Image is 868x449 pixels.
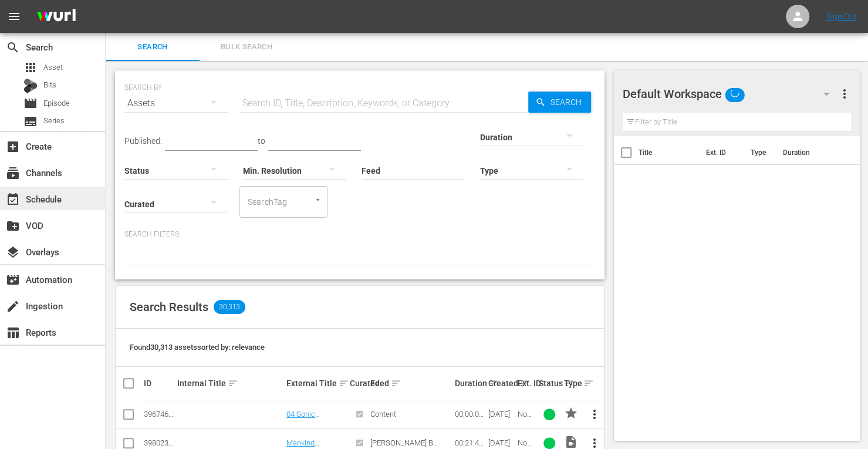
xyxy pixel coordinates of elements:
div: Duration [454,376,484,390]
a: Sign Out [826,12,857,21]
span: VOD [6,219,20,233]
span: Ingestion [6,299,20,313]
div: Internal Title [177,376,283,390]
div: 00:21:41.133 [454,438,484,447]
th: Type [743,136,775,169]
span: Search [546,92,591,113]
button: Open [312,194,323,205]
span: to [258,136,265,146]
button: more_vert [837,80,851,108]
span: sort [391,378,401,389]
span: Content [370,410,396,418]
span: menu [7,9,21,23]
div: Ext. ID [518,379,535,388]
span: Episode [23,96,38,110]
a: 04 Sonic Branding Open [286,410,335,427]
div: Type [563,376,577,390]
span: Automation [6,273,20,287]
span: Schedule [6,193,20,207]
p: Search Filters: [124,229,595,239]
div: [DATE] [488,410,514,418]
div: [DATE] [488,438,514,447]
span: Series [23,114,38,129]
span: Published: [124,136,162,146]
div: External Title [286,376,346,390]
div: Bits [23,79,38,93]
div: Default Workspace [623,77,841,110]
div: None [518,410,535,418]
div: ID [144,379,174,388]
span: Search [6,40,20,55]
div: Feed [370,376,451,390]
span: sort [339,378,349,389]
span: PROMO [563,406,577,420]
div: 00:00:05.034 [454,410,484,418]
span: Reports [6,326,20,340]
span: more_vert [587,407,602,421]
span: Episode [43,97,70,109]
span: Create [6,140,20,154]
th: Ext. ID [699,136,743,169]
span: Bits [43,79,56,91]
div: None [518,438,535,447]
span: Channels [6,166,20,180]
span: Found 30,313 assets sorted by: relevance [130,343,265,352]
span: 30,313 [214,300,245,314]
span: Search [113,40,192,54]
div: Created [488,376,514,390]
span: Search Results [130,300,208,314]
div: Curated [350,379,367,388]
span: Asset [43,62,63,73]
img: ans4CAIJ8jUAAAAAAAAAAAAAAAAAAAAAAAAgQb4GAAAAAAAAAAAAAAAAAAAAAAAAJMjXAAAAAAAAAAAAAAAAAAAAAAAAgAT5G... [28,3,85,31]
div: Assets [124,87,228,120]
div: 39802319 [144,438,174,447]
span: sort [228,378,238,389]
span: Series [43,115,65,127]
th: Title [639,136,699,169]
span: Video [563,435,577,449]
span: Bulk Search [207,40,286,54]
button: more_vert [580,400,609,428]
th: Duration [775,136,846,169]
div: 39674643 [144,410,174,418]
button: Search [528,92,591,113]
span: Asset [23,60,38,75]
div: Status [538,376,560,390]
span: more_vert [837,87,851,101]
span: Overlays [6,245,20,259]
